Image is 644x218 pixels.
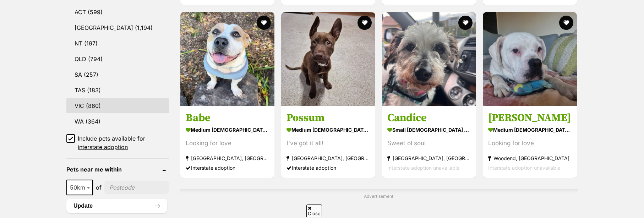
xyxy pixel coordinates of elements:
strong: medium [DEMOGRAPHIC_DATA] Dog [186,125,269,135]
span: of [96,183,102,192]
h3: Candice [387,111,471,125]
a: TAS (183) [66,83,169,98]
a: Include pets available for interstate adoption [66,134,169,151]
header: Pets near me within [66,166,169,173]
a: WA (364) [66,114,169,129]
div: I've got it all! [286,138,370,148]
strong: small [DEMOGRAPHIC_DATA] Dog [387,125,471,135]
span: Close [306,205,322,217]
span: 50km [66,180,93,195]
a: Babe medium [DEMOGRAPHIC_DATA] Dog Looking for love [GEOGRAPHIC_DATA], [GEOGRAPHIC_DATA] Intersta... [180,106,274,178]
a: VIC (860) [66,98,169,113]
span: Interstate adoption unavailable [488,165,560,171]
a: Candice small [DEMOGRAPHIC_DATA] Dog Sweet ol soul [GEOGRAPHIC_DATA], [GEOGRAPHIC_DATA] Interstat... [382,106,476,178]
img: Babe - American Staffordshire Terrier Dog [180,12,274,106]
img: Candice - Maltese x Jack Russell Terrier Dog [382,12,476,106]
a: [GEOGRAPHIC_DATA] (1,194) [66,20,169,35]
span: Include pets available for interstate adoption [78,134,169,151]
button: Update [66,199,167,213]
div: Looking for love [488,138,572,148]
a: [PERSON_NAME] medium [DEMOGRAPHIC_DATA] Dog Looking for love Woodend, [GEOGRAPHIC_DATA] Interstat... [483,106,577,178]
input: postcode [104,181,169,194]
a: SA (257) [66,67,169,82]
button: favourite [358,16,372,30]
h3: Possum [286,111,370,125]
div: Interstate adoption [186,163,269,173]
button: favourite [257,16,271,30]
h3: Babe [186,111,269,125]
span: 50km [67,182,92,192]
strong: [GEOGRAPHIC_DATA], [GEOGRAPHIC_DATA] [387,153,471,163]
div: Interstate adoption [286,163,370,173]
button: favourite [458,16,473,30]
a: Possum medium [DEMOGRAPHIC_DATA] Dog I've got it all! [GEOGRAPHIC_DATA], [GEOGRAPHIC_DATA] Inters... [281,106,375,178]
a: QLD (794) [66,51,169,66]
div: Sweet ol soul [387,138,471,148]
strong: Woodend, [GEOGRAPHIC_DATA] [488,153,572,163]
a: NT (197) [66,36,169,51]
strong: medium [DEMOGRAPHIC_DATA] Dog [286,125,370,135]
div: Looking for love [186,138,269,148]
span: Interstate adoption unavailable [387,165,459,171]
strong: medium [DEMOGRAPHIC_DATA] Dog [488,125,572,135]
img: Louie - American Bulldog [483,12,577,106]
strong: [GEOGRAPHIC_DATA], [GEOGRAPHIC_DATA] [186,153,269,163]
strong: [GEOGRAPHIC_DATA], [GEOGRAPHIC_DATA] [286,153,370,163]
a: ACT (599) [66,5,169,20]
button: favourite [559,16,573,30]
img: Possum - Australian Kelpie Dog [281,12,375,106]
h3: [PERSON_NAME] [488,111,572,125]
